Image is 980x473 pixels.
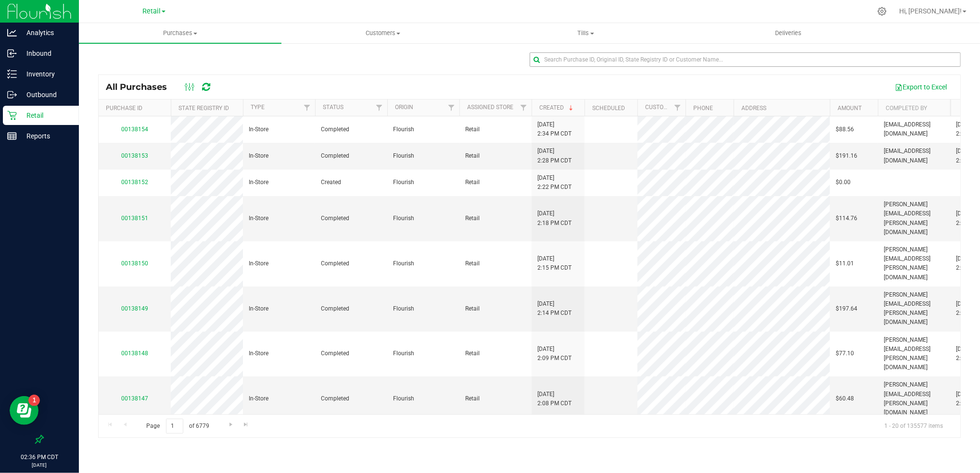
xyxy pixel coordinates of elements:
[17,130,75,142] p: Reports
[836,304,857,313] span: $197.64
[249,349,268,358] span: In-Store
[465,151,480,161] span: Retail
[537,390,572,408] span: [DATE] 2:08 PM CDT
[321,304,349,313] span: Completed
[395,104,413,111] a: Origin
[121,350,148,357] a: 00138148
[444,100,459,116] a: Filter
[323,104,344,111] a: Status
[7,49,17,58] inline-svg: Inbound
[281,23,484,43] a: Customers
[249,214,268,223] span: In-Store
[79,23,281,43] a: Purchases
[836,214,857,223] span: $114.76
[465,178,480,187] span: Retail
[884,200,944,237] span: [PERSON_NAME][EMAIL_ADDRESS][PERSON_NAME][DOMAIN_NAME]
[393,394,414,403] span: Flourish
[530,52,961,67] input: Search Purchase ID, Original ID, State Registry ID or Customer Name...
[121,260,148,267] a: 00138150
[79,29,281,37] span: Purchases
[17,48,75,59] p: Inbound
[465,125,480,134] span: Retail
[836,178,851,187] span: $0.00
[17,27,75,38] p: Analytics
[836,394,854,403] span: $60.48
[249,394,268,403] span: In-Store
[537,209,572,227] span: [DATE] 2:18 PM CDT
[670,100,686,116] a: Filter
[321,214,349,223] span: Completed
[121,305,148,312] a: 00138149
[321,125,349,134] span: Completed
[393,304,414,313] span: Flourish
[836,125,854,134] span: $88.56
[121,179,148,186] a: 00138152
[17,110,75,121] p: Retail
[7,131,17,141] inline-svg: Reports
[877,419,951,433] span: 1 - 20 of 135577 items
[537,254,572,273] span: [DATE] 2:15 PM CDT
[836,349,854,358] span: $77.10
[838,105,862,112] a: Amount
[321,349,349,358] span: Completed
[7,111,17,120] inline-svg: Retail
[516,100,532,116] a: Filter
[467,104,513,111] a: Assigned Store
[878,100,950,116] th: Completed By
[4,453,75,461] p: 02:36 PM CDT
[393,178,414,187] span: Flourish
[465,304,480,313] span: Retail
[321,259,349,268] span: Completed
[537,174,572,192] span: [DATE] 2:22 PM CDT
[178,105,229,112] a: State Registry ID
[166,419,183,434] input: 1
[121,126,148,133] a: 00138154
[4,461,75,469] p: [DATE]
[884,290,944,327] span: [PERSON_NAME][EMAIL_ADDRESS][PERSON_NAME][DOMAIN_NAME]
[249,125,268,134] span: In-Store
[321,394,349,403] span: Completed
[836,151,857,161] span: $191.16
[693,105,713,112] a: Phone
[645,104,675,111] a: Customer
[121,152,148,159] a: 00138153
[537,147,572,165] span: [DATE] 2:28 PM CDT
[889,79,953,95] button: Export to Excel
[224,419,238,432] a: Go to the next page
[239,419,253,432] a: Go to the last page
[592,105,625,112] a: Scheduled
[484,23,687,43] a: Tills
[465,259,480,268] span: Retail
[10,396,38,425] iframe: Resource center
[249,304,268,313] span: In-Store
[884,336,944,373] span: [PERSON_NAME][EMAIL_ADDRESS][PERSON_NAME][DOMAIN_NAME]
[7,28,17,37] inline-svg: Analytics
[465,349,480,358] span: Retail
[371,100,387,116] a: Filter
[393,125,414,134] span: Flourish
[876,7,888,16] div: Manage settings
[393,259,414,268] span: Flourish
[142,7,161,15] span: Retail
[539,104,575,111] a: Created
[251,104,265,111] a: Type
[836,259,854,268] span: $11.01
[106,82,177,92] span: All Purchases
[321,151,349,161] span: Completed
[138,419,217,434] span: Page of 6779
[537,345,572,363] span: [DATE] 2:09 PM CDT
[249,151,268,161] span: In-Store
[282,29,484,37] span: Customers
[762,29,815,37] span: Deliveries
[465,214,480,223] span: Retail
[299,100,315,116] a: Filter
[485,29,687,37] span: Tills
[393,151,414,161] span: Flourish
[7,90,17,100] inline-svg: Outbound
[393,214,414,223] span: Flourish
[537,299,572,318] span: [DATE] 2:14 PM CDT
[321,178,341,187] span: Created
[249,178,268,187] span: In-Store
[17,89,75,100] p: Outbound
